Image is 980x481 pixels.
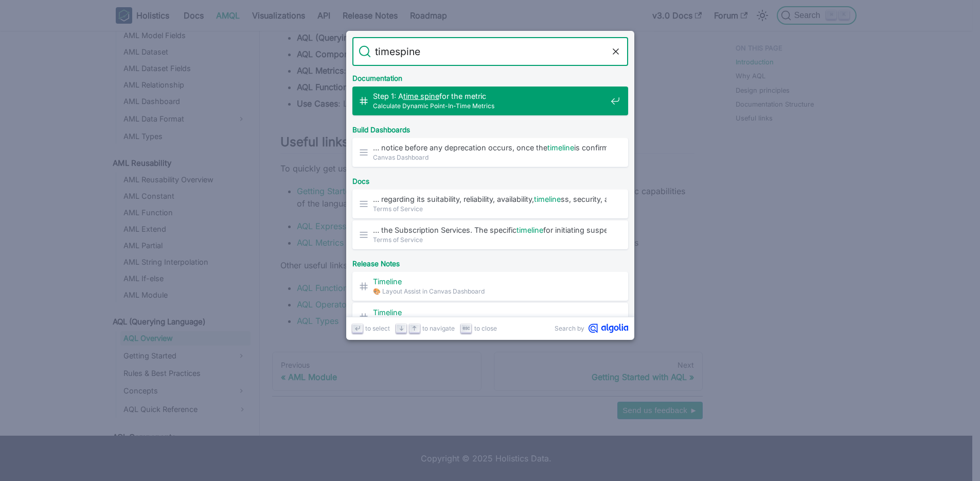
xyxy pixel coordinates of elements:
[422,323,455,333] span: to navigate
[516,226,543,234] mark: timeline
[555,323,584,333] span: Search by
[373,225,607,235] span: … the Subscription Services. The specific for initiating suspension due …
[403,92,439,100] mark: time spine
[555,323,628,333] a: Search byAlgolia
[365,323,390,333] span: to select
[373,308,402,317] mark: Timeline
[373,277,607,286] span: ​
[350,251,630,272] div: Release Notes
[474,323,497,333] span: to close
[373,152,607,162] span: Canvas Dashboard
[462,324,470,332] svg: Escape key
[373,235,607,245] span: Terms of Service
[373,194,607,204] span: … regarding its suitability, reliability, availability, ss, security, accuracy, or completeness …
[350,169,630,190] div: Docs
[589,323,628,333] svg: Algolia
[534,195,561,203] mark: timeline
[352,272,628,301] a: Timeline​🎨 Layout Assist in Canvas Dashboard
[352,190,628,218] a: … regarding its suitability, reliability, availability,timeliness, security, accuracy, or complet...
[352,138,628,167] a: … notice before any deprecation occurs, once thetimelineis confirmed.Canvas Dashboard
[352,87,628,115] a: Step 1: Atime spinefor the metric​Calculate Dynamic Point-In-Time Metrics
[353,324,361,332] svg: Enter key
[352,303,628,332] a: Timeline​📦 Content Archiving
[610,45,622,58] button: Clear the query
[373,277,402,286] mark: Timeline
[373,204,607,214] span: Terms of Service
[373,91,607,101] span: Step 1: A for the metric​
[411,324,418,332] svg: Arrow up
[350,117,630,138] div: Build Dashboards
[350,66,630,87] div: Documentation
[373,143,607,152] span: … notice before any deprecation occurs, once the is confirmed.
[352,220,628,249] a: … the Subscription Services. The specifictimelinefor initiating suspension due …Terms of Service
[373,307,607,317] span: ​
[373,101,607,111] span: Calculate Dynamic Point-In-Time Metrics
[371,37,610,66] input: Search docs
[398,324,405,332] svg: Arrow down
[373,286,607,296] span: 🎨 Layout Assist in Canvas Dashboard
[547,143,574,152] mark: timeline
